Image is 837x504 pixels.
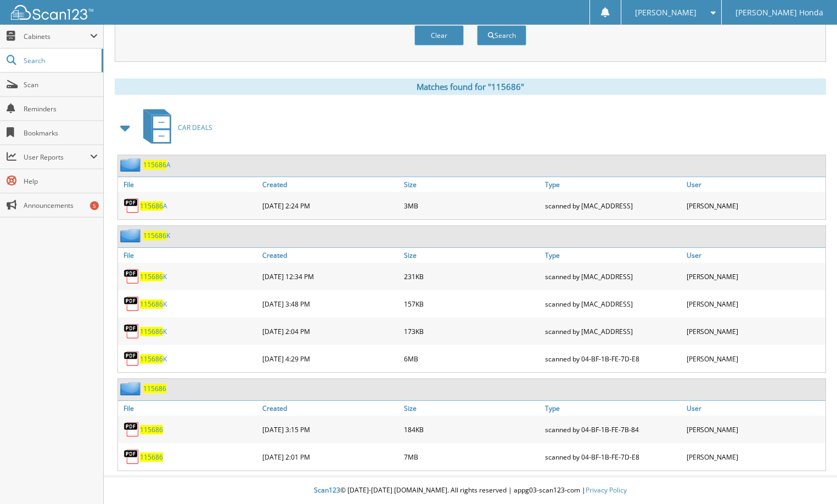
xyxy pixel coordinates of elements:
[401,195,543,217] div: 3MB
[542,248,684,263] a: Type
[542,446,684,468] div: scanned by 04-BF-1B-FE-7D-E8
[123,296,140,312] img: PDF.png
[477,25,526,46] button: Search
[143,160,171,169] a: 115686A
[684,195,825,217] div: [PERSON_NAME]
[11,5,93,20] img: scan123-logo-white.svg
[120,382,143,395] img: folder2.png
[260,248,401,263] a: Created
[260,177,401,192] a: Created
[140,299,163,309] span: 115686
[260,348,401,370] div: [DATE] 4:29 PM
[140,201,163,211] span: 115686
[178,123,212,132] span: CAR DEALS
[24,152,90,162] span: User Reports
[143,384,166,393] a: 115686
[684,248,825,263] a: User
[542,320,684,342] div: scanned by [MAC_ADDRESS]
[24,177,98,186] span: Help
[140,272,163,281] span: 115686
[542,177,684,192] a: Type
[123,421,140,438] img: PDF.png
[401,177,543,192] a: Size
[260,418,401,440] div: [DATE] 3:15 PM
[118,248,260,263] a: File
[143,231,166,240] span: 115686
[401,418,543,440] div: 184KB
[542,348,684,370] div: scanned by 04-BF-1B-FE-7D-E8
[401,446,543,468] div: 7MB
[143,160,166,169] span: 115686
[684,293,825,315] div: [PERSON_NAME]
[684,418,825,440] div: [PERSON_NAME]
[260,401,401,416] a: Created
[401,293,543,315] div: 157KB
[140,299,167,309] a: 115686K
[140,354,163,364] span: 115686
[635,9,696,16] span: [PERSON_NAME]
[586,485,627,495] a: Privacy Policy
[401,248,543,263] a: Size
[260,265,401,287] div: [DATE] 12:34 PM
[118,401,260,416] a: File
[118,177,260,192] a: File
[684,446,825,468] div: [PERSON_NAME]
[401,401,543,416] a: Size
[401,320,543,342] div: 173KB
[782,451,837,504] iframe: Chat Widget
[123,350,140,367] img: PDF.png
[90,201,99,210] div: 5
[140,327,167,336] a: 115686K
[140,272,167,281] a: 115686K
[104,477,837,504] div: © [DATE]-[DATE] [DOMAIN_NAME]. All rights reserved | appg03-scan123-com |
[140,327,163,336] span: 115686
[143,231,170,240] a: 115686K
[120,229,143,242] img: folder2.png
[542,195,684,217] div: scanned by [MAC_ADDRESS]
[414,25,464,46] button: Clear
[140,354,167,364] a: 115686K
[123,197,140,214] img: PDF.png
[137,106,212,149] a: CAR DEALS
[123,449,140,465] img: PDF.png
[684,265,825,287] div: [PERSON_NAME]
[24,80,98,89] span: Scan
[140,452,163,462] a: 115686
[401,348,543,370] div: 6MB
[542,265,684,287] div: scanned by [MAC_ADDRESS]
[542,293,684,315] div: scanned by [MAC_ADDRESS]
[260,195,401,217] div: [DATE] 2:24 PM
[123,268,140,285] img: PDF.png
[123,323,140,339] img: PDF.png
[24,128,98,138] span: Bookmarks
[24,32,90,41] span: Cabinets
[401,265,543,287] div: 231KB
[120,158,143,172] img: folder2.png
[684,401,825,416] a: User
[260,320,401,342] div: [DATE] 2:04 PM
[684,348,825,370] div: [PERSON_NAME]
[735,9,823,16] span: [PERSON_NAME] Honda
[24,56,96,65] span: Search
[260,446,401,468] div: [DATE] 2:01 PM
[542,401,684,416] a: Type
[314,485,340,495] span: Scan123
[684,177,825,192] a: User
[684,320,825,342] div: [PERSON_NAME]
[115,78,826,95] div: Matches found for "115686"
[542,418,684,440] div: scanned by 04-BF-1B-FE-7B-84
[140,425,163,434] a: 115686
[24,201,98,210] span: Announcements
[260,293,401,315] div: [DATE] 3:48 PM
[24,104,98,114] span: Reminders
[140,201,167,211] a: 115686A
